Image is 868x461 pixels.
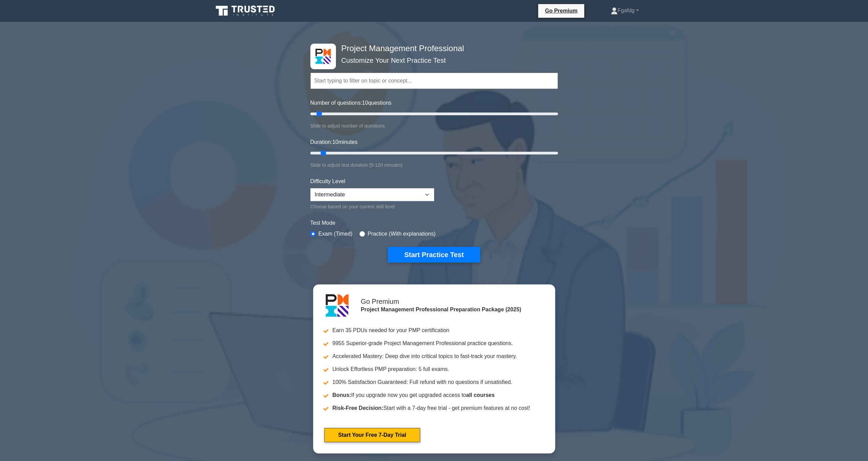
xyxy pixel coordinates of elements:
[332,139,338,145] span: 10
[594,4,655,17] a: Fgafdg
[310,73,558,89] input: Start typing to filter on topic or concept...
[310,99,392,107] label: Number of questions: questions
[310,177,345,185] label: Difficulty Level
[339,44,525,54] h4: Project Management Professional
[388,247,480,263] button: Start Practice Test
[310,203,434,211] div: Choose based on your current skill level
[310,161,558,169] div: Slide to adjust test duration (5-120 minutes)
[362,100,368,106] span: 10
[310,122,558,130] div: Slide to adjust number of questions
[324,428,420,442] a: Start Your Free 7-Day Trial
[310,219,558,227] label: Test Mode
[319,230,353,238] label: Exam (Timed)
[310,138,358,146] label: Duration: minutes
[368,230,436,238] label: Practice (With explanations)
[541,6,582,15] a: Go Premium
